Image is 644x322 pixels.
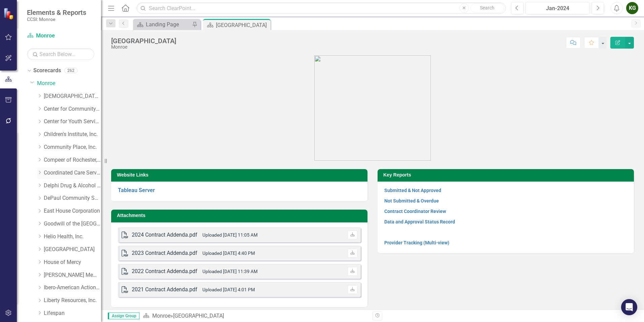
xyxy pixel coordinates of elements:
[384,209,446,214] a: Contract Coordinator Review
[626,2,638,14] button: KG
[143,312,367,320] div: »
[33,67,61,75] a: Scorecards
[173,313,224,319] div: [GEOGRAPHIC_DATA]
[384,198,439,204] a: Not Submitted & Overdue
[44,271,101,279] a: [PERSON_NAME] Memorial Institute, Inc.
[117,213,364,218] h3: Attachments
[621,299,637,315] div: Open Intercom Messenger
[525,2,590,14] button: Jan-2024
[202,287,255,292] small: Uploaded [DATE] 4:01 PM
[314,55,431,161] img: OMH%20Logo_Green%202024%20Stacked.png
[480,5,494,10] span: Search
[111,45,176,50] div: Monroe
[384,188,441,193] a: Submitted & Not Approved
[27,48,94,60] input: Search Below...
[152,313,170,319] a: Monroe
[383,172,631,178] h3: Key Reports
[136,2,506,14] input: Search ClearPoint...
[44,233,101,241] a: Helio Health, Inc.
[111,37,176,45] div: [GEOGRAPHIC_DATA]
[3,7,15,19] img: ClearPoint Strategy
[132,249,197,257] div: 2023 Contract Addenda.pdf
[216,21,269,29] div: [GEOGRAPHIC_DATA]
[27,8,86,17] span: Elements & Reports
[44,246,101,253] a: [GEOGRAPHIC_DATA]
[471,3,504,13] button: Search
[44,105,101,113] a: Center for Community Alternatives
[118,187,155,193] a: Tableau Server
[384,240,449,245] a: Provider Tracking (Multi-view)
[528,4,587,12] div: Jan-2024
[117,172,364,178] h3: Website Links
[146,20,190,29] div: Landing Page
[44,118,101,126] a: Center for Youth Services, Inc.
[44,92,101,100] a: [DEMOGRAPHIC_DATA] Charities Family & Community Services
[27,17,86,22] small: CCSI: Monroe
[44,182,101,190] a: Delphi Drug & Alcohol Council
[44,310,101,317] a: Lifespan
[44,284,101,292] a: Ibero-American Action League, Inc.
[108,313,139,319] span: Assign Group
[44,297,101,304] a: Liberty Resources, Inc.
[27,32,94,40] a: Monroe
[44,143,101,151] a: Community Place, Inc.
[37,80,101,87] a: Monroe
[44,207,101,215] a: East House Corporation
[44,131,101,138] a: Children's Institute, Inc.
[384,219,455,224] a: Data and Approval Status Record
[202,250,255,256] small: Uploaded [DATE] 4:40 PM
[135,20,190,29] a: Landing Page
[132,231,197,239] div: 2024 Contract Addenda.pdf
[64,68,77,74] div: 262
[44,220,101,228] a: Goodwill of the [GEOGRAPHIC_DATA]
[132,268,197,275] div: 2022 Contract Addenda.pdf
[44,194,101,202] a: DePaul Community Services, lnc.
[202,269,258,274] small: Uploaded [DATE] 11:39 AM
[132,286,197,294] div: 2021 Contract Addenda.pdf
[44,259,101,266] a: House of Mercy
[202,232,258,238] small: Uploaded [DATE] 11:05 AM
[44,156,101,164] a: Compeer of Rochester, Inc.
[44,169,101,177] a: Coordinated Care Services Inc.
